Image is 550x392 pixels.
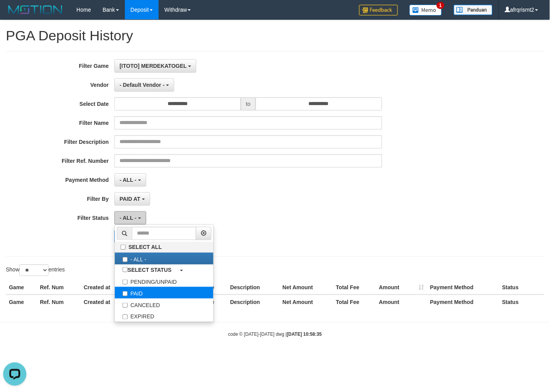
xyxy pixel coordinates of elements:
[376,295,427,309] th: Amount
[114,192,150,205] button: PAID AT
[81,280,141,295] th: Created at
[454,5,493,15] img: panduan.png
[427,280,499,295] th: Payment Method
[123,267,128,272] input: SELECT STATUS
[227,295,280,309] th: Description
[6,295,37,309] th: Game
[123,291,128,296] input: PAID
[114,173,146,187] button: - ALL -
[37,295,81,309] th: Ref. Num
[241,97,256,111] span: to
[115,287,213,299] label: PAID
[3,3,26,26] button: Open LiveChat chat widget
[115,299,213,310] label: CANCELED
[114,59,196,73] button: [ITOTO] MERDEKATOGEL
[6,28,544,43] h1: PGA Deposit History
[19,264,48,276] select: Showentries
[121,245,126,250] input: SELECT ALL
[123,303,128,308] input: CANCELED
[359,5,398,16] img: Feedback.jpg
[279,295,333,309] th: Net Amount
[376,280,427,295] th: Amount
[119,215,137,221] span: - ALL -
[228,332,322,337] small: code © [DATE]-[DATE] dwg |
[115,242,213,252] label: SELECT ALL
[279,280,333,295] th: Net Amount
[119,177,137,183] span: - ALL -
[410,5,442,16] img: Button%20Memo.svg
[115,253,213,264] label: - ALL -
[114,78,174,92] button: - Default Vendor -
[427,295,499,309] th: Payment Method
[115,275,213,287] label: PENDING/UNPAID
[6,280,37,295] th: Game
[333,295,376,309] th: Total Fee
[123,280,128,285] input: PENDING/UNPAID
[333,280,376,295] th: Total Fee
[115,264,213,275] a: SELECT STATUS
[115,310,213,322] label: EXPIRED
[287,332,322,337] strong: [DATE] 10:58:35
[119,196,140,202] span: PAID AT
[437,2,445,9] span: 1
[227,280,280,295] th: Description
[114,211,146,224] button: - ALL -
[81,295,141,309] th: Created at
[119,82,164,88] span: - Default Vendor -
[128,267,171,273] b: SELECT STATUS
[123,257,128,262] input: - ALL -
[6,264,65,276] label: Show entries
[37,280,81,295] th: Ref. Num
[499,295,544,309] th: Status
[499,280,544,295] th: Status
[119,63,187,69] span: [ITOTO] MERDEKATOGEL
[123,314,128,319] input: EXPIRED
[6,4,65,16] img: MOTION_logo.png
